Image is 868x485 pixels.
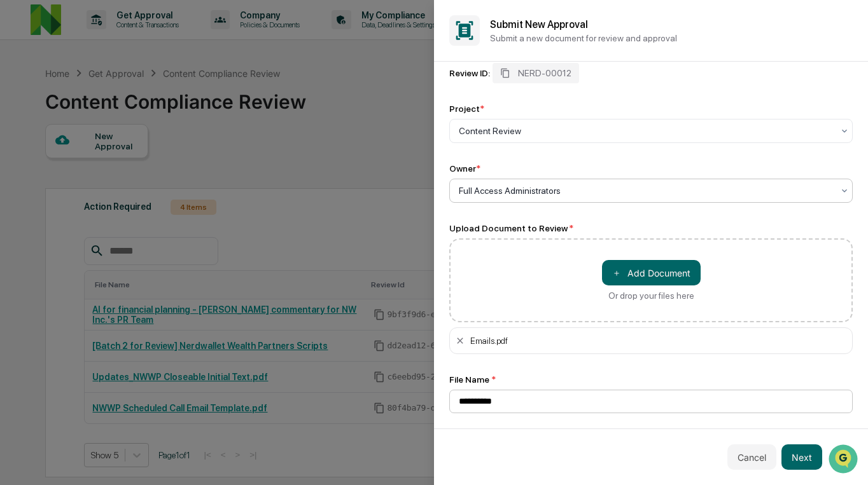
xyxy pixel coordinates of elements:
span: Pylon [127,215,154,225]
div: File Name [449,374,853,385]
a: 🗄️Attestations [87,155,163,178]
button: Open customer support [2,2,31,31]
button: Or drop your files here [602,260,701,285]
div: We're available if you need us! [43,110,161,120]
div: 🖐️ [13,161,23,172]
div: Emails.pdf [470,336,847,346]
div: Or drop your files here [608,290,694,301]
h2: Submit New Approval [490,18,853,31]
div: Owner [449,163,480,174]
img: 1746055101610-c473b297-6a78-478c-a979-82029cc54cd1 [13,97,36,120]
div: Upload Document to Review [449,223,853,233]
div: Project [449,104,484,114]
img: f2157a4c-a0d3-4daa-907e-bb6f0de503a5-1751232295721 [2,4,31,27]
button: Cancel [727,444,776,470]
div: 🔎 [13,186,23,196]
button: Start new chat [216,101,232,116]
span: Attestations [105,160,158,173]
div: 🗄️ [92,161,102,172]
p: How can we help? [13,27,232,47]
button: Next [781,444,822,470]
span: Data Lookup [25,184,80,197]
div: Review ID: [449,68,490,78]
p: Submit a new document for review and approval [490,33,853,43]
span: Preclearance [25,160,82,173]
a: Powered byPylon [90,215,154,225]
a: 🖐️Preclearance [8,155,87,178]
a: 🔎Data Lookup [8,179,85,202]
span: NERD-00012 [518,68,571,78]
span: ＋ [612,267,621,279]
div: Start new chat [43,97,209,110]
